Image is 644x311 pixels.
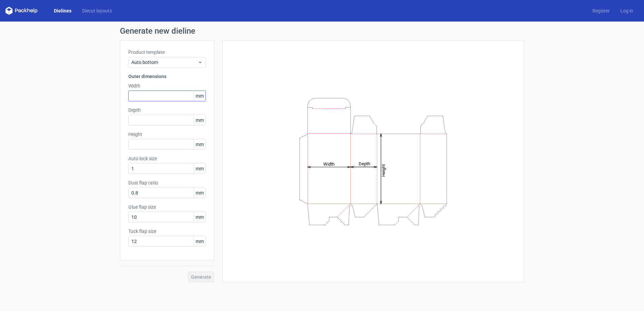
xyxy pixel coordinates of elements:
[131,59,198,66] span: Auto bottom
[128,228,206,235] label: Tuck flap size
[128,82,206,89] label: Width
[194,91,205,101] span: mm
[615,7,639,14] a: Log in
[381,164,386,176] tspan: Height
[194,188,205,198] span: mm
[49,7,77,14] a: Dielines
[194,139,205,149] span: mm
[194,115,205,125] span: mm
[128,131,206,138] label: Height
[194,212,205,222] span: mm
[128,179,206,186] label: Dust flap ratio
[194,236,205,246] span: mm
[323,161,334,166] tspan: Width
[359,161,370,166] tspan: Depth
[128,73,206,80] h3: Outer dimensions
[128,204,206,210] label: Glue flap size
[128,107,206,113] label: Depth
[194,164,205,174] span: mm
[587,7,615,14] a: Register
[120,27,524,35] h1: Generate new dieline
[128,155,206,162] label: Auto lock size
[128,49,206,56] label: Product template
[77,7,117,14] a: Diecut layouts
